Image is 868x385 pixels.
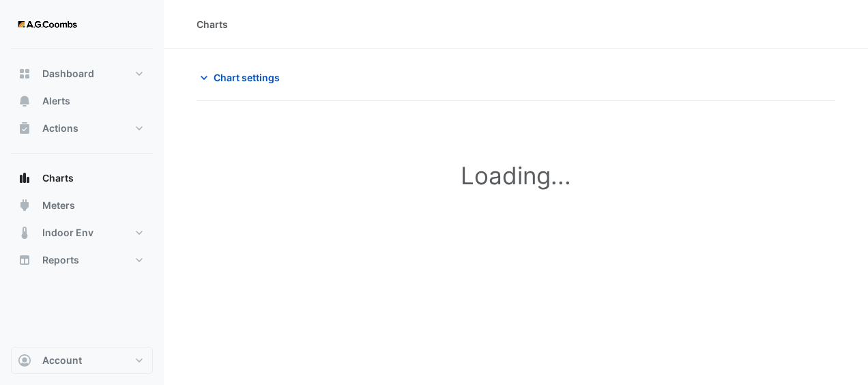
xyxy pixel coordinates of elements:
button: Chart settings [197,66,289,89]
span: Actions [42,122,78,135]
button: Charts [11,165,153,192]
app-icon: Dashboard [18,67,31,81]
app-icon: Reports [18,253,31,267]
div: Charts [197,17,228,31]
app-icon: Meters [18,199,31,212]
app-icon: Charts [18,171,31,185]
button: Reports [11,246,153,274]
span: Meters [42,199,75,212]
app-icon: Alerts [18,94,31,108]
button: Meters [11,192,153,219]
app-icon: Actions [18,122,31,135]
span: Charts [42,171,74,185]
button: Alerts [11,87,153,115]
span: Account [42,354,82,367]
span: Dashboard [42,67,94,81]
button: Dashboard [11,60,153,87]
button: Account [11,347,153,374]
app-icon: Indoor Env [18,226,31,240]
button: Indoor Env [11,219,153,246]
span: Alerts [42,94,70,108]
h1: Loading... [227,161,805,190]
img: Company Logo [16,11,78,38]
span: Indoor Env [42,226,93,240]
button: Actions [11,115,153,142]
span: Reports [42,253,79,267]
span: Chart settings [214,70,280,85]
